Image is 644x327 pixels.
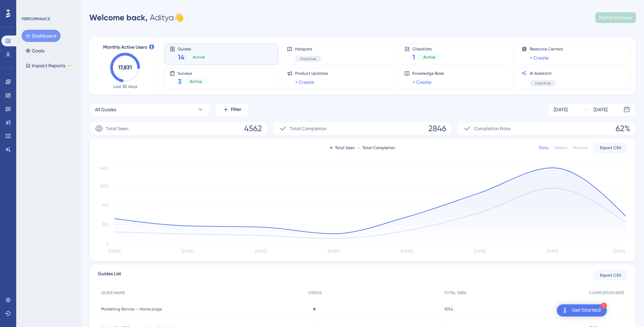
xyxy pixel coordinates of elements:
button: Export CSV [594,142,627,153]
tspan: [DATE] [182,249,193,254]
button: Export CSV [594,270,627,281]
div: Daily [539,145,549,150]
span: Active [423,54,435,60]
div: [DATE] [594,106,607,114]
a: + Create [530,54,549,62]
span: 62% [616,123,630,134]
span: Hotspots [295,46,321,52]
span: STATUS [308,290,322,296]
span: TOTAL SEEN [444,290,466,296]
span: Filter [231,106,241,114]
span: Export CSV [600,273,621,278]
span: Checklists [412,46,441,51]
div: Total Completion [358,145,395,150]
div: Weekly [554,145,568,150]
span: Active [193,54,205,60]
span: Last 30 days [113,84,137,89]
tspan: [DATE] [328,249,339,254]
span: COMPLETION RATE [589,290,624,296]
span: Resource Centers [530,46,563,52]
span: Export CSV [600,145,621,150]
tspan: [DATE] [255,249,266,254]
tspan: 350 [102,222,109,227]
button: Filter [215,103,249,116]
span: Active [190,79,202,84]
text: 17,831 [118,64,132,71]
span: Guides List [98,270,121,281]
tspan: [DATE] [547,249,558,254]
tspan: [DATE] [614,249,625,254]
span: Publish Changes [599,15,632,20]
span: All Guides [95,106,116,114]
button: Impact ReportsBETA [22,60,77,72]
span: 2846 [428,123,446,134]
span: 14 [178,52,185,62]
span: GUIDE NAME [101,290,125,296]
span: Completion Rate [474,124,510,133]
span: AI Assistant [530,71,556,76]
span: Marketing Banner – Home page [101,306,162,312]
span: Total Seen [106,124,128,133]
tspan: 1400 [100,166,109,171]
button: Publish Changes [595,12,636,23]
button: Goals [22,45,48,57]
div: Monthly [573,145,588,150]
span: Guides [178,46,210,51]
div: Total Seen [330,145,355,150]
div: Get Started! [572,307,601,314]
button: All Guides [89,103,210,116]
a: + Create [412,78,431,86]
a: + Create [295,78,314,86]
span: Product Updates [295,71,328,76]
tspan: [DATE] [474,249,485,254]
tspan: 0 [106,241,109,246]
span: Total Completion [290,124,327,133]
tspan: [DATE] [401,249,412,254]
tspan: [DATE] [109,249,120,254]
div: Open Get Started! checklist, remaining modules: 1 [557,304,607,317]
img: launcher-image-alternative-text [561,306,569,314]
span: Monthly Active Users [103,43,147,51]
button: Dashboard [22,30,61,42]
span: Welcome back, [89,13,148,22]
div: Aditya 👋 [89,12,184,23]
tspan: 1050 [100,184,109,188]
span: 1054 [444,306,453,312]
div: [DATE] [554,106,568,114]
span: 1 [412,52,415,62]
span: Knowledge Base [412,71,444,76]
div: PERFORMANCE [22,16,50,22]
div: BETA [67,64,73,67]
span: 3 [178,77,182,86]
span: Surveys [178,71,207,75]
div: 1 [601,303,607,309]
span: Inactive [301,56,316,62]
span: Inactive [535,80,551,86]
tspan: 700 [101,203,109,208]
span: 4562 [244,123,262,134]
